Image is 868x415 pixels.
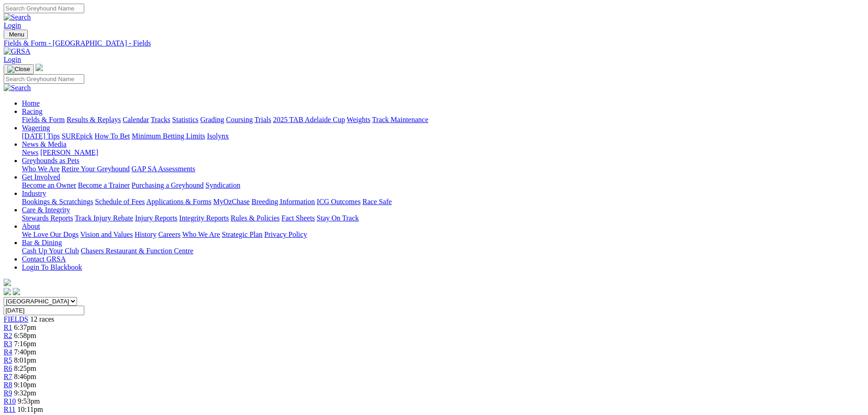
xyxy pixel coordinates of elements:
img: Search [4,13,31,21]
a: Tracks [151,116,170,123]
a: Home [22,99,40,107]
a: Retire Your Greyhound [62,165,130,173]
a: Login [4,21,21,29]
a: R1 [4,323,12,331]
a: Vision and Values [80,231,133,238]
a: R9 [4,389,12,397]
a: Wagering [22,124,50,132]
a: R3 [4,340,12,348]
span: 8:46pm [14,373,36,380]
a: Stewards Reports [22,214,73,222]
span: 7:16pm [14,340,36,348]
a: GAP SA Assessments [132,165,195,173]
div: Fields & Form - [GEOGRAPHIC_DATA] - Fields [4,39,864,47]
button: Toggle navigation [4,30,28,39]
span: Menu [9,31,24,38]
span: 9:10pm [14,381,36,389]
a: News [22,149,38,156]
div: News & Media [22,149,864,157]
input: Search [4,4,84,13]
a: Rules & Policies [231,214,280,222]
img: Search [4,84,31,92]
img: twitter.svg [13,288,20,295]
a: Schedule of Fees [95,198,144,205]
a: R11 [4,405,15,413]
a: Get Involved [22,173,60,181]
span: 7:40pm [14,348,36,356]
a: Calendar [123,116,149,123]
a: Isolynx [207,132,229,140]
a: R10 [4,397,16,405]
a: R2 [4,332,12,339]
a: Integrity Reports [179,214,229,222]
span: 10:11pm [17,405,43,413]
div: Care & Integrity [22,214,864,222]
a: Privacy Policy [264,231,307,238]
button: Toggle navigation [4,64,34,74]
a: [PERSON_NAME] [40,149,98,156]
span: 12 races [30,315,54,323]
a: Track Injury Rebate [75,214,133,222]
a: Chasers Restaurant & Function Centre [81,247,193,255]
a: History [134,231,156,238]
a: Become a Trainer [78,181,130,189]
a: R5 [4,356,12,364]
div: Industry [22,198,864,206]
img: logo-grsa-white.png [36,64,43,71]
a: Bookings & Scratchings [22,198,93,205]
div: Racing [22,116,864,124]
a: How To Bet [95,132,130,140]
a: Applications & Forms [146,198,211,205]
img: GRSA [4,47,31,56]
div: Bar & Dining [22,247,864,255]
input: Search [4,74,84,84]
a: Cash Up Your Club [22,247,79,255]
a: Login [4,56,21,63]
a: Stay On Track [317,214,359,222]
a: Become an Owner [22,181,76,189]
a: Fields & Form [22,116,65,123]
span: R7 [4,373,12,380]
a: MyOzChase [213,198,250,205]
a: R4 [4,348,12,356]
a: Fact Sheets [282,214,315,222]
img: Close [7,66,30,73]
a: R8 [4,381,12,389]
a: Results & Replays [67,116,121,123]
a: R6 [4,364,12,372]
a: Login To Blackbook [22,263,82,271]
a: Bar & Dining [22,239,62,246]
span: 8:01pm [14,356,36,364]
span: 6:37pm [14,323,36,331]
a: Who We Are [22,165,60,173]
img: logo-grsa-white.png [4,279,11,286]
a: FIELDS [4,315,28,323]
a: Track Maintenance [372,116,428,123]
span: 9:32pm [14,389,36,397]
div: About [22,231,864,239]
a: Injury Reports [135,214,177,222]
img: facebook.svg [4,288,11,295]
a: About [22,222,40,230]
div: Greyhounds as Pets [22,165,864,173]
a: Purchasing a Greyhound [132,181,204,189]
a: ICG Outcomes [317,198,360,205]
a: We Love Our Dogs [22,231,78,238]
a: Grading [200,116,224,123]
a: 2025 TAB Adelaide Cup [273,116,345,123]
a: Contact GRSA [22,255,66,263]
a: Minimum Betting Limits [132,132,205,140]
a: Breeding Information [252,198,315,205]
a: Who We Are [182,231,220,238]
